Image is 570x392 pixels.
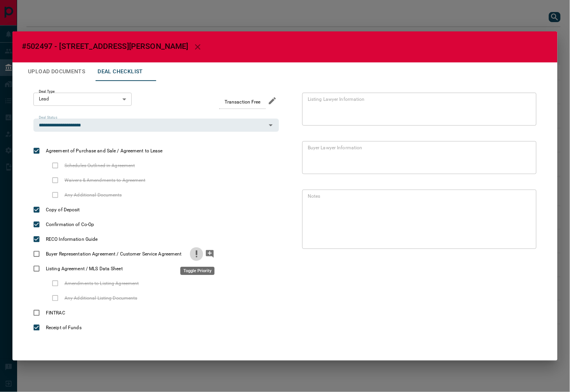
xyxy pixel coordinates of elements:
span: RECO Information Guide [44,236,99,243]
span: Buyer Representation Agreement / Customer Service Agreement [44,250,184,257]
span: Schedules Outlined in Agreement [63,162,137,169]
span: FINTRAC [44,309,67,316]
textarea: text field [308,144,528,171]
span: #502497 - [STREET_ADDRESS][PERSON_NAME] [22,41,188,51]
button: priority [190,247,203,261]
button: edit [266,94,279,107]
button: Deal Checklist [91,62,149,81]
label: Deal Type [39,89,55,94]
span: Any Additional Documents [63,192,124,199]
div: Lead [33,93,132,106]
span: Any Additional Listing Documents [63,295,139,302]
span: Agreement of Purchase and Sale / Agreement to Lease [44,147,165,154]
span: Waivers & Amendments to Agreement [63,177,148,184]
button: Open [265,120,276,131]
label: Deal Status [39,115,57,120]
button: add note [203,247,216,261]
span: Confirmation of Co-Op [44,221,96,228]
span: Listing Agreement / MLS Data Sheet [44,265,125,272]
span: Amendments to Listing Agreement [63,280,141,287]
span: Copy of Deposit [44,206,82,213]
textarea: text field [308,96,528,122]
button: Upload Documents [22,62,91,81]
div: Toggle Priority [180,267,214,275]
span: Receipt of Funds [44,324,84,331]
textarea: text field [308,193,528,245]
